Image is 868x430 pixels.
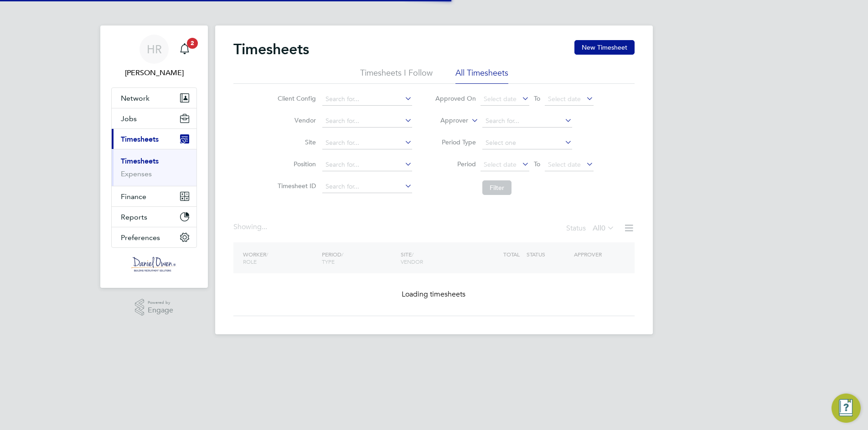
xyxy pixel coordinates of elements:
label: Site [275,138,316,146]
span: Select date [548,160,581,169]
input: Search for... [482,115,572,128]
button: Timesheets [112,129,196,149]
li: Timesheets I Follow [360,67,433,84]
nav: Main navigation [100,26,208,288]
label: Client Config [275,94,316,102]
span: 0 [601,224,605,233]
a: Powered byEngage [135,299,174,316]
h2: Timesheets [233,40,309,58]
label: Position [275,160,316,168]
label: Period [435,160,476,168]
button: Jobs [112,108,196,128]
span: HR [147,43,162,55]
a: Go to home page [111,257,197,271]
span: To [531,92,543,104]
span: Jobs [121,114,137,123]
span: Network [121,94,150,102]
button: Finance [112,186,196,206]
button: Preferences [112,227,196,247]
span: ... [262,222,267,231]
span: 2 [187,38,198,49]
button: Network [112,88,196,108]
span: To [531,158,543,170]
label: Period Type [435,138,476,146]
a: Timesheets [121,157,159,165]
span: Finance [121,192,146,201]
div: Timesheets [112,149,196,186]
li: All Timesheets [455,67,508,84]
span: Select date [484,160,517,169]
input: Search for... [322,137,412,149]
a: HR[PERSON_NAME] [111,35,197,78]
span: Preferences [121,233,160,242]
a: 2 [176,35,194,64]
button: Reports [112,207,196,227]
input: Search for... [322,159,412,171]
a: Expenses [121,169,152,178]
span: Reports [121,213,147,221]
span: Engage [148,307,173,314]
input: Select one [482,137,572,149]
button: Filter [482,180,511,195]
div: Showing [233,222,269,232]
label: Vendor [275,116,316,124]
label: Approved On [435,94,476,102]
input: Search for... [322,115,412,128]
button: Engage Resource Center [832,394,861,423]
label: Approver [427,116,468,125]
label: All [593,224,615,233]
div: Status [566,222,616,235]
span: Henry Robinson [111,67,197,78]
span: Select date [484,95,517,103]
button: New Timesheet [574,40,635,55]
span: Powered by [148,299,173,307]
input: Search for... [322,180,412,193]
span: Timesheets [121,135,159,143]
span: Select date [548,95,581,103]
label: Timesheet ID [275,182,316,190]
img: danielowen-logo-retina.png [131,257,177,271]
input: Search for... [322,93,412,106]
